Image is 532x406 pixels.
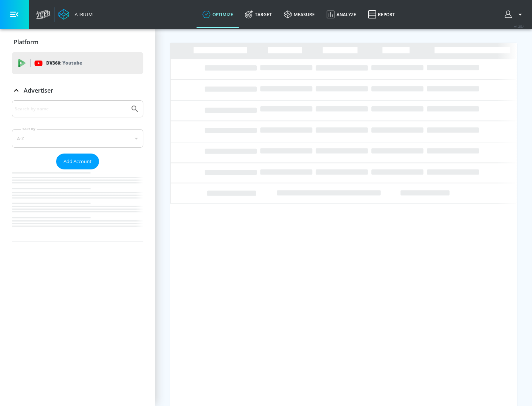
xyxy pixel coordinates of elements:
[12,129,143,148] div: A-Z
[64,157,92,166] span: Add Account
[62,59,82,67] p: Youtube
[514,24,525,28] span: v 4.25.4
[46,59,82,67] p: DV360:
[12,52,143,74] div: DV360: Youtube
[56,154,99,169] button: Add Account
[14,38,38,46] p: Platform
[362,1,401,28] a: Report
[58,9,93,20] a: Atrium
[15,104,127,114] input: Search by name
[321,1,362,28] a: Analyze
[72,11,93,18] div: Atrium
[12,100,143,241] div: Advertiser
[12,80,143,101] div: Advertiser
[24,86,53,94] p: Advertiser
[239,1,278,28] a: Target
[278,1,321,28] a: measure
[21,127,37,131] label: Sort By
[197,1,239,28] a: optimize
[12,32,143,52] div: Platform
[12,169,143,241] nav: list of Advertiser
